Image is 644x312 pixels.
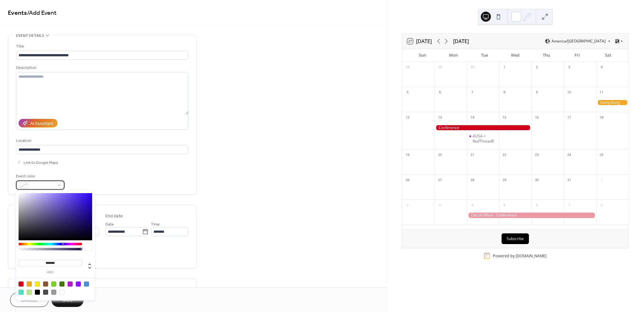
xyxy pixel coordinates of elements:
[30,120,53,127] div: AI Assistant
[24,159,58,166] span: Link to Google Maps
[501,64,508,71] div: 1
[469,49,500,62] div: Tue
[43,290,48,295] div: #4A4A4A
[501,202,508,209] div: 5
[467,134,499,143] div: AUSA + RedThreadX
[501,176,508,183] div: 29
[76,281,81,287] div: #9013FE
[16,43,187,50] div: Title
[16,173,63,180] div: Event color
[27,281,32,287] div: #F5A623
[435,125,532,131] div: Conference
[105,221,114,228] span: Date
[105,213,123,220] div: End date
[469,64,476,71] div: 30
[62,297,73,304] span: Save
[469,202,476,209] div: 4
[27,7,57,19] span: / Add Event
[533,114,540,121] div: 16
[473,134,497,143] div: AUSA + RedThreadX
[407,49,438,62] div: Sun
[43,281,48,287] div: #8B572A
[35,281,40,287] div: #F8E71C
[531,49,562,62] div: Thu
[469,114,476,121] div: 14
[10,293,49,307] button: Cancel
[596,100,629,105] div: Gettysburg-NCR Staff Ride (UT-Austin USAF ROTC)
[453,37,469,45] div: [DATE]
[502,233,529,244] button: Subscribe
[501,89,508,96] div: 8
[404,202,411,209] div: 2
[566,151,573,158] div: 24
[501,151,508,158] div: 22
[501,114,508,121] div: 15
[552,39,606,43] span: America/[GEOGRAPHIC_DATA]
[51,290,56,295] div: #9B9B9B
[405,37,434,46] button: 27[DATE]
[21,297,38,304] span: Cancel
[19,119,58,127] button: AI Assistant
[19,290,24,295] div: #50E3C2
[436,176,443,183] div: 27
[533,151,540,158] div: 23
[493,253,547,259] div: Powered by
[404,64,411,71] div: 28
[566,176,573,183] div: 31
[467,213,597,218] div: Out of Office - Conference
[8,7,27,19] a: Events
[436,64,443,71] div: 29
[598,64,605,71] div: 4
[566,64,573,71] div: 3
[68,281,73,287] div: #BD10E0
[469,151,476,158] div: 21
[533,176,540,183] div: 30
[566,114,573,121] div: 17
[59,290,64,295] div: #FFFFFF
[16,137,187,144] div: Location
[404,151,411,158] div: 19
[151,221,160,228] span: Time
[438,49,469,62] div: Mon
[19,271,82,274] label: hex
[404,89,411,96] div: 5
[469,176,476,183] div: 28
[533,64,540,71] div: 2
[566,89,573,96] div: 10
[436,151,443,158] div: 20
[436,89,443,96] div: 6
[500,49,531,62] div: Wed
[533,202,540,209] div: 6
[598,89,605,96] div: 11
[598,151,605,158] div: 25
[16,64,187,71] div: Description
[35,290,40,295] div: #000000
[598,114,605,121] div: 18
[84,281,89,287] div: #4A90E2
[59,281,64,287] div: #417505
[469,89,476,96] div: 7
[436,202,443,209] div: 3
[16,32,44,39] span: Event details
[593,49,624,62] div: Sat
[562,49,592,62] div: Fri
[404,114,411,121] div: 12
[533,89,540,96] div: 9
[404,176,411,183] div: 26
[51,281,56,287] div: #7ED321
[27,290,32,295] div: #B8E986
[598,202,605,209] div: 8
[516,253,547,259] a: [DOMAIN_NAME]
[566,202,573,209] div: 7
[436,114,443,121] div: 13
[19,281,24,287] div: #D0021B
[598,176,605,183] div: 1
